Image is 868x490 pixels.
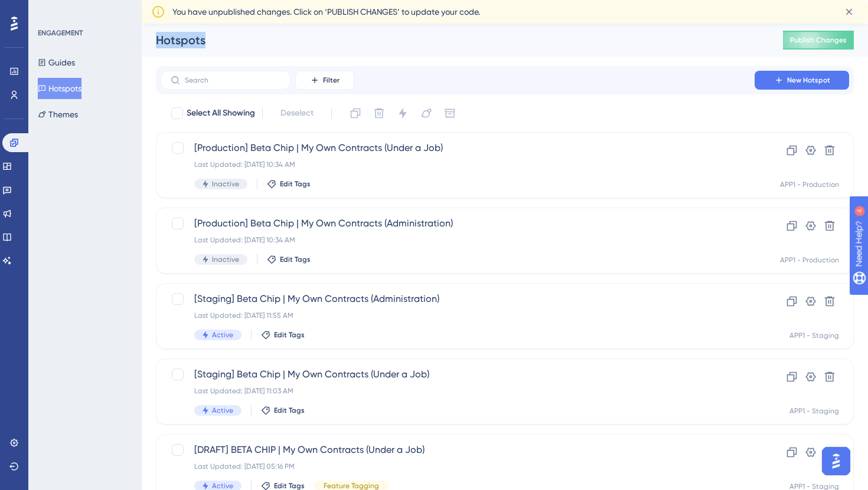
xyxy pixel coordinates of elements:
[194,462,721,471] div: Last Updated: [DATE] 05:16 PM
[194,386,721,396] div: Last Updated: [DATE] 11:03 AM
[212,330,233,340] span: Active
[194,311,721,320] div: Last Updated: [DATE] 11:55 AM
[194,367,721,382] span: [Staging] Beta Chip | My Own Contracts (Under a Job)
[755,71,849,90] button: New Hotspot
[780,180,839,189] div: APP1 - Production
[194,216,721,231] span: [Production] Beta Chip | My Own Contracts (Administration)
[28,3,74,17] span: Need Help?
[789,406,839,416] div: APP1 - Staging
[783,31,854,50] button: Publish Changes
[780,255,839,265] div: APP1 - Production
[818,443,854,479] iframe: UserGuiding AI Assistant Launcher
[787,75,830,85] span: New Hotspot
[267,255,311,264] button: Edit Tags
[172,5,480,19] span: You have unpublished changes. Click on ‘PUBLISH CHANGES’ to update your code.
[187,106,255,120] span: Select All Showing
[194,141,721,155] span: [Production] Beta Chip | My Own Contracts (Under a Job)
[156,32,753,48] div: Hotspots
[789,331,839,340] div: APP1 - Staging
[194,443,721,457] span: [DRAFT] BETA CHIP | My Own Contracts (Under a Job)
[212,406,233,415] span: Active
[38,104,78,125] button: Themes
[82,6,86,15] div: 4
[323,75,340,85] span: Filter
[274,330,305,340] span: Edit Tags
[38,28,83,38] div: ENGAGEMENT
[261,330,305,340] button: Edit Tags
[194,235,721,245] div: Last Updated: [DATE] 10:34 AM
[274,406,305,415] span: Edit Tags
[212,179,239,189] span: Inactive
[194,160,721,169] div: Last Updated: [DATE] 10:34 AM
[261,406,305,415] button: Edit Tags
[280,106,314,120] span: Deselect
[194,292,721,306] span: [Staging] Beta Chip | My Own Contracts (Administration)
[212,255,239,264] span: Inactive
[280,255,311,264] span: Edit Tags
[270,103,324,124] button: Deselect
[790,35,847,45] span: Publish Changes
[185,76,280,84] input: Search
[38,78,81,99] button: Hotspots
[38,52,75,73] button: Guides
[295,71,354,90] button: Filter
[267,179,311,189] button: Edit Tags
[280,179,311,189] span: Edit Tags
